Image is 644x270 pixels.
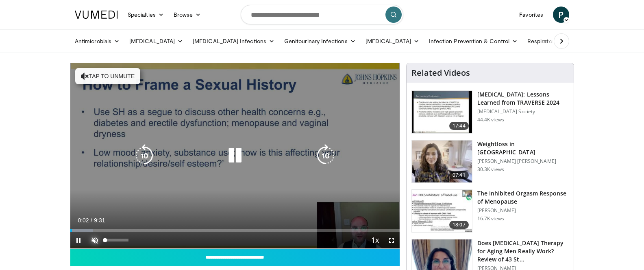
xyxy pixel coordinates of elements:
img: VuMedi Logo [75,11,118,19]
button: Playback Rate [367,232,383,248]
a: [MEDICAL_DATA] [361,33,424,49]
a: P [553,7,569,23]
h3: Does [MEDICAL_DATA] Therapy for Aging Men Really Work? Review of 43 St… [477,239,569,263]
a: 07:41 Weightloss in [GEOGRAPHIC_DATA] [PERSON_NAME] [PERSON_NAME] 30.3K views [411,140,569,183]
a: Respiratory Infections [522,33,598,49]
h3: Weightloss in [GEOGRAPHIC_DATA] [477,140,569,156]
a: Infection Prevention & Control [424,33,522,49]
a: Browse [169,7,206,23]
a: 17:44 [MEDICAL_DATA]: Lessons Learned from TRAVERSE 2024 [MEDICAL_DATA] Society 44.4K views [411,90,569,134]
span: / [91,217,92,224]
p: [PERSON_NAME] [PERSON_NAME] [477,158,569,165]
h3: The Inhibited Orgasm Response of Menopause [477,189,569,206]
div: Volume Level [105,239,128,241]
p: [MEDICAL_DATA] Society [477,108,569,115]
span: 0:02 [78,217,89,224]
button: Unmute [87,232,103,248]
a: Antimicrobials [70,33,124,49]
img: 1317c62a-2f0d-4360-bee0-b1bff80fed3c.150x105_q85_crop-smart_upscale.jpg [412,91,472,133]
span: 17:44 [449,122,469,130]
a: Specialties [123,7,169,23]
button: Fullscreen [383,232,400,248]
button: Pause [70,232,87,248]
a: Favorites [514,7,548,23]
video-js: Video Player [70,63,400,249]
span: 9:31 [94,217,105,224]
p: 44.4K views [477,116,504,123]
button: Tap to unmute [75,68,140,84]
span: 07:41 [449,171,469,179]
p: 30.3K views [477,166,504,173]
img: 9983fed1-7565-45be-8934-aef1103ce6e2.150x105_q85_crop-smart_upscale.jpg [412,140,472,183]
a: [MEDICAL_DATA] Infections [188,33,279,49]
div: Progress Bar [70,229,400,232]
a: Genitourinary Infections [279,33,361,49]
a: 18:07 The Inhibited Orgasm Response of Menopause [PERSON_NAME] 16.7K views [411,189,569,233]
span: 18:07 [449,221,469,229]
p: [PERSON_NAME] [477,207,569,214]
h3: [MEDICAL_DATA]: Lessons Learned from TRAVERSE 2024 [477,90,569,107]
input: Search topics, interventions [241,5,403,24]
h4: Related Videos [411,68,470,78]
p: 16.7K views [477,215,504,222]
img: 283c0f17-5e2d-42ba-a87c-168d447cdba4.150x105_q85_crop-smart_upscale.jpg [412,190,472,232]
a: [MEDICAL_DATA] [124,33,188,49]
